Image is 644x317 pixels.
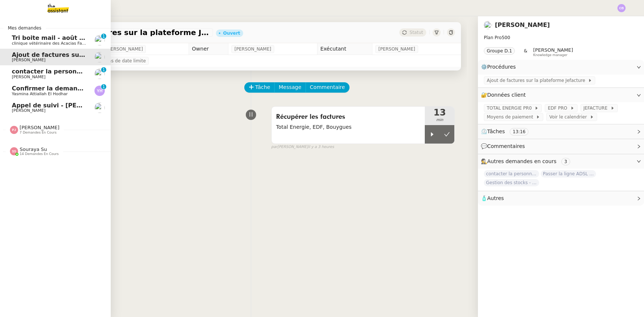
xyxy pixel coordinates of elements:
img: users%2FW4OQjB9BRtYK2an7yusO0WsYLsD3%2Favatar%2F28027066-518b-424c-8476-65f2e549ac29 [94,103,105,113]
img: users%2F7nLfdXEOePNsgCtodsK58jnyGKv1%2Favatar%2FIMG_1682.jpeg [94,52,105,62]
div: 🔐Données client [478,88,644,102]
span: Mes demandes [3,24,46,32]
span: TOTAL ENERGIE PR0 [487,104,534,112]
span: [PERSON_NAME] [234,45,271,53]
img: svg [617,4,626,12]
button: Tâche [244,82,275,93]
span: Données client [487,92,526,98]
span: 🔐 [481,91,529,99]
small: [PERSON_NAME] [271,144,334,150]
span: Autres demandes en cours [487,158,557,164]
app-user-label: Knowledge manager [533,47,573,57]
nz-tag: 13:16 [510,128,528,135]
img: users%2F7nLfdXEOePNsgCtodsK58jnyGKv1%2Favatar%2FIMG_1682.jpeg [94,69,105,79]
span: [PERSON_NAME] [533,47,573,53]
span: Confirmer la demande de raccordement à la fibre [12,85,176,92]
button: Message [274,82,306,93]
span: par [271,144,278,150]
span: 7 demandes en cours [20,131,56,135]
span: 500 [502,35,510,40]
span: 💬 [481,143,528,149]
span: Ajout de factures sur la plateforme Jefacture [12,51,161,58]
span: [PERSON_NAME] [106,45,143,53]
nz-tag: 3 [561,158,570,165]
span: min [425,117,454,123]
button: Commentaire [306,82,349,93]
span: clinique vétérinaire des Acacias Famose [12,41,93,46]
span: ⏲️ [481,128,535,134]
span: [PERSON_NAME] [20,125,59,130]
span: [PERSON_NAME] [12,108,45,113]
span: Ajout de factures sur la plateforme Jefacture [487,77,588,84]
span: Ajout de factures sur la plateforme Jefacture [50,29,210,36]
span: Commentaire [310,83,345,92]
span: Souraya Su [20,147,47,152]
a: [PERSON_NAME] [495,21,550,28]
img: svg [94,86,105,96]
div: ⚙️Procédures [478,60,644,74]
p: 1 [102,34,105,40]
span: Yasmina Attiallah El Hodhar [12,92,68,96]
div: 🕵️Autres demandes en cours 3 [478,154,644,169]
img: svg [10,147,18,155]
div: 💬Commentaires [478,139,644,154]
span: Tâche [255,83,271,92]
span: 14 demandes en cours [20,152,59,156]
span: Pas de date limite [106,57,146,65]
div: ⏲️Tâches 13:16 [478,124,644,139]
span: Tâches [487,128,505,134]
p: 1 [102,67,105,74]
td: Exécutant [317,43,372,55]
p: 1 [102,84,105,91]
span: Récupérer les factures [276,111,421,123]
span: [PERSON_NAME] [378,45,415,53]
td: Owner [189,43,228,55]
span: Commentaires [487,143,525,149]
span: contacter la personne en charge de la mutuelle d'entreprise [484,170,539,178]
span: 13 [425,108,454,117]
span: contacter la personne en charge de la mutuelle d'entreprise [12,68,213,75]
span: EDF PRO [548,104,570,112]
span: Tri boite mail - août 2025 [12,34,96,41]
nz-badge-sup: 1 [101,34,106,39]
span: Appel de suivi - [PERSON_NAME] [12,102,120,109]
span: Gestion des stocks - août 2025 [484,179,539,186]
span: Passer la ligne ADSL en fibre [541,170,596,178]
nz-badge-sup: 1 [101,84,106,89]
span: Procédures [487,64,516,70]
span: Voir le calendrier [549,113,589,121]
span: Plan Pro [484,35,502,40]
span: Statut [410,30,423,35]
span: [PERSON_NAME] [12,75,45,79]
nz-badge-sup: 1 [101,67,106,72]
span: [PERSON_NAME] [12,58,45,62]
span: ⚙️ [481,63,519,71]
img: users%2FUX3d5eFl6eVv5XRpuhmKXfpcWvv1%2Favatar%2Fdownload.jpeg [94,35,105,45]
div: Ouvert [223,31,240,35]
span: il y a 3 heures [308,144,334,150]
span: JEFACTURE [583,104,610,112]
span: Total Energie, EDF, Bouygues [276,123,421,131]
span: Knowledge manager [533,53,568,57]
span: Moyens de paiement [487,113,536,121]
span: 🕵️ [481,158,573,164]
span: Autres [487,195,504,201]
img: users%2F7nLfdXEOePNsgCtodsK58jnyGKv1%2Favatar%2FIMG_1682.jpeg [484,21,492,29]
div: 🧴Autres [478,191,644,206]
nz-tag: Groupe D.1 [484,47,515,55]
span: Message [279,83,301,92]
span: & [524,47,527,57]
img: svg [10,126,18,134]
span: 🧴 [481,195,504,201]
